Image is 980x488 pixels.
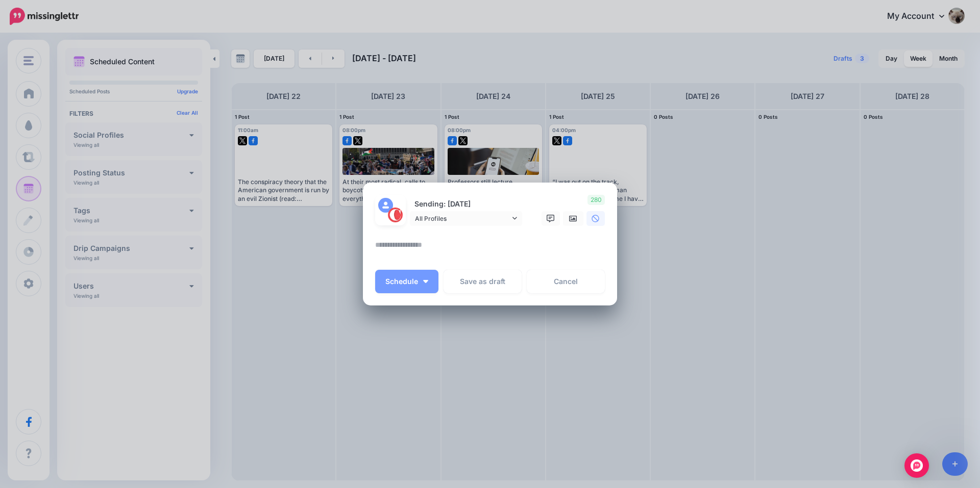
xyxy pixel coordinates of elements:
span: 280 [587,195,605,205]
img: user_default_image.png [378,198,393,213]
span: All Profiles [415,213,510,224]
p: Sending: [DATE] [410,198,522,210]
button: Save as draft [444,270,522,293]
a: All Profiles [410,211,522,226]
button: Schedule [375,270,438,293]
img: arrow-down-white.png [423,280,428,283]
img: 291864331_468958885230530_187971914351797662_n-bsa127305.png [388,208,403,222]
a: Cancel [527,270,605,293]
div: Open Intercom Messenger [904,453,929,478]
span: Schedule [385,278,418,285]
